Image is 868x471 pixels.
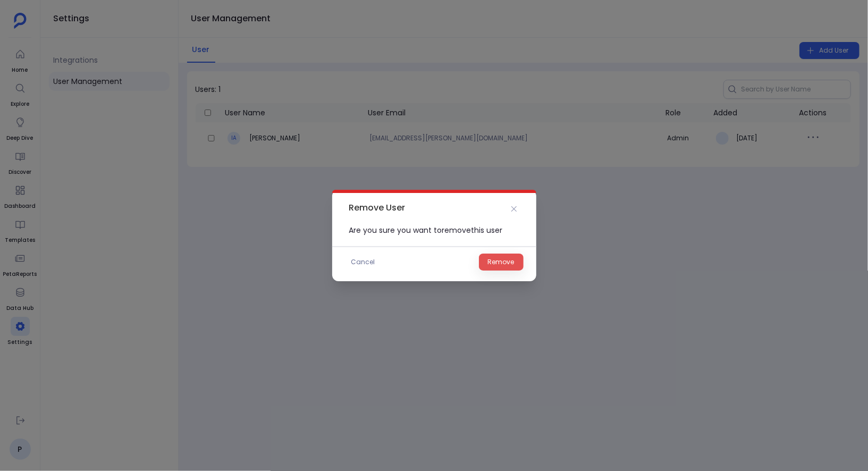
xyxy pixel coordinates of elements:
[332,225,536,235] h3: Are you sure you want to remove this user
[479,254,524,271] button: Remove
[345,254,382,271] button: Cancel
[351,257,375,267] span: Cancel
[349,193,406,214] h2: Remove User
[488,257,515,267] span: Remove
